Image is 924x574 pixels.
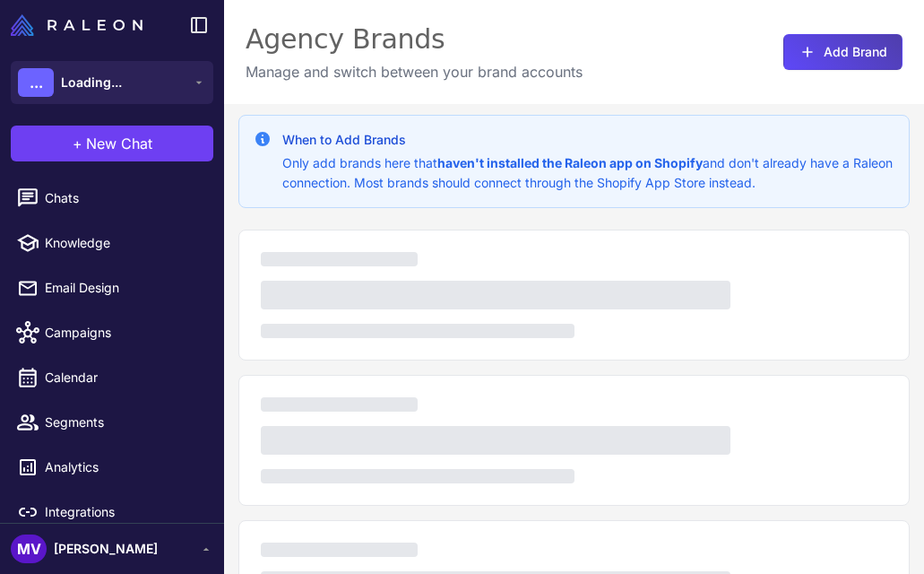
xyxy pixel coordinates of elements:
[45,368,203,387] span: Calendar
[246,61,583,83] p: Manage and switch between your brand accounts
[437,155,703,170] strong: haven't installed the Raleon app on Shopify
[7,404,217,441] a: Segments
[783,34,902,70] button: Add Brand
[45,413,203,432] span: Segments
[282,153,894,193] p: Only add brands here that and don't already have a Raleon connection. Most brands should connect ...
[11,126,213,161] button: +New Chat
[45,457,203,477] span: Analytics
[282,130,894,150] h3: When to Add Brands
[7,179,217,217] a: Chats
[7,493,217,531] a: Integrations
[11,535,47,563] div: MV
[54,539,158,559] span: [PERSON_NAME]
[11,61,213,104] button: ...Loading...
[45,188,203,208] span: Chats
[7,314,217,352] a: Campaigns
[246,22,583,57] div: Agency Brands
[11,14,142,36] img: Raleon Logo
[7,448,217,486] a: Analytics
[73,133,82,154] span: +
[7,224,217,262] a: Knowledge
[7,269,217,307] a: Email Design
[45,502,203,522] span: Integrations
[45,233,203,253] span: Knowledge
[18,68,54,97] div: ...
[45,278,203,298] span: Email Design
[61,73,122,92] span: Loading...
[11,14,150,36] a: Raleon Logo
[45,323,203,343] span: Campaigns
[7,359,217,396] a: Calendar
[86,133,152,154] span: New Chat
